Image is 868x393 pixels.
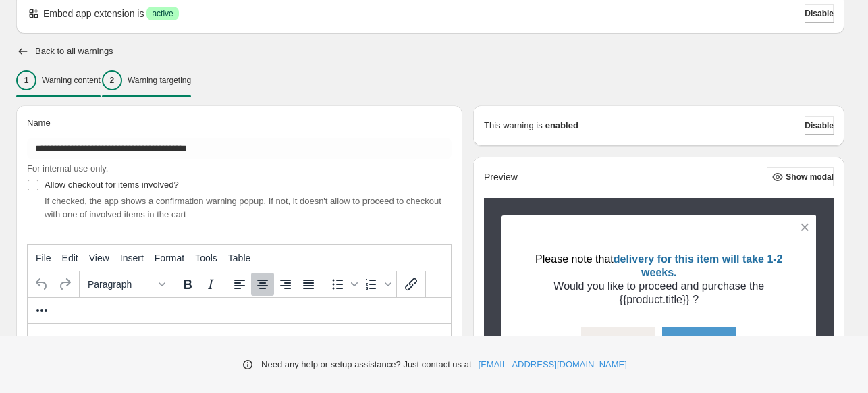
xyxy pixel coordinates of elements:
[152,8,173,19] span: active
[195,253,217,263] span: Tools
[479,358,627,371] a: [EMAIL_ADDRESS][DOMAIN_NAME]
[484,172,518,183] h2: Preview
[27,163,108,174] span: For internal use only.
[16,66,101,95] button: 1Warning content
[228,273,251,296] button: Align left
[42,75,101,86] p: Warning content
[102,70,122,90] div: 2
[805,4,834,23] button: Disable
[251,273,274,296] button: Align center
[326,273,360,296] div: Bullet list
[36,253,51,263] span: File
[16,70,36,90] div: 1
[27,117,51,128] span: Name
[53,273,76,296] button: Redo
[614,253,783,278] : delivery for this item will take 1-2 weeks.
[199,273,222,296] button: Italic
[155,253,184,263] span: Format
[553,280,764,305] : Would you like to proceed and purchase the {{product.title}} ?
[43,7,144,20] p: Embed app extension is
[297,273,320,296] button: Justify
[786,172,834,182] span: Show modal
[581,327,655,357] button: Cancel
[35,46,113,57] h2: Back to all warnings
[89,253,109,263] span: View
[62,253,78,263] span: Edit
[767,167,834,186] button: Show modal
[662,327,736,357] button: OK
[45,196,441,219] span: If checked, the app shows a confirmation warning popup. If not, it doesn't allow to proceed to ch...
[484,119,543,132] p: This warning is
[30,273,53,296] button: Undo
[45,180,179,190] span: Allow checkout for items involved?
[82,273,170,296] button: Formats
[128,75,191,86] p: Warning targeting
[88,279,154,290] span: Paragraph
[5,11,418,45] body: Rich Text Area. Press ALT-0 for help.
[102,66,191,95] button: 2Warning targeting
[805,116,834,135] button: Disable
[400,273,423,296] button: Insert/edit link
[228,253,250,263] span: Table
[360,273,394,296] div: Numbered list
[545,119,578,132] strong: enabled
[805,8,834,19] span: Disable
[30,299,53,322] button: More...
[805,120,834,131] span: Disable
[120,253,144,263] span: Insert
[176,273,199,296] button: Bold
[535,253,614,265] : Please note that
[28,324,451,367] iframe: Rich Text Area
[274,273,297,296] button: Align right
